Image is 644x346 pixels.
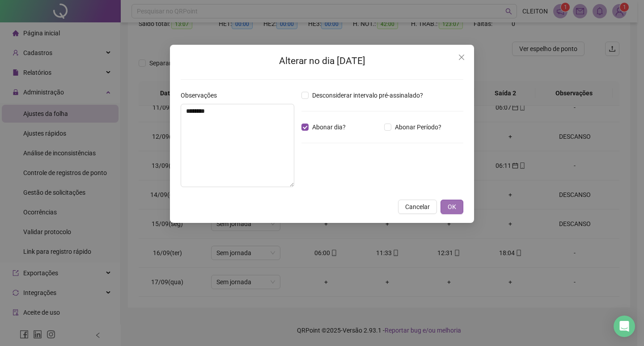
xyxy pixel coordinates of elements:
[441,200,463,214] button: OK
[309,122,349,132] span: Abonar dia?
[398,200,437,214] button: Cancelar
[391,122,445,132] span: Abonar Período?
[181,54,463,68] h2: Alterar no dia [DATE]
[405,202,430,212] span: Cancelar
[309,90,427,100] span: Desconsiderar intervalo pré-assinalado?
[181,90,223,100] label: Observações
[458,54,465,61] span: close
[454,50,469,64] button: Close
[614,316,635,337] div: Open Intercom Messenger
[448,202,456,212] span: OK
